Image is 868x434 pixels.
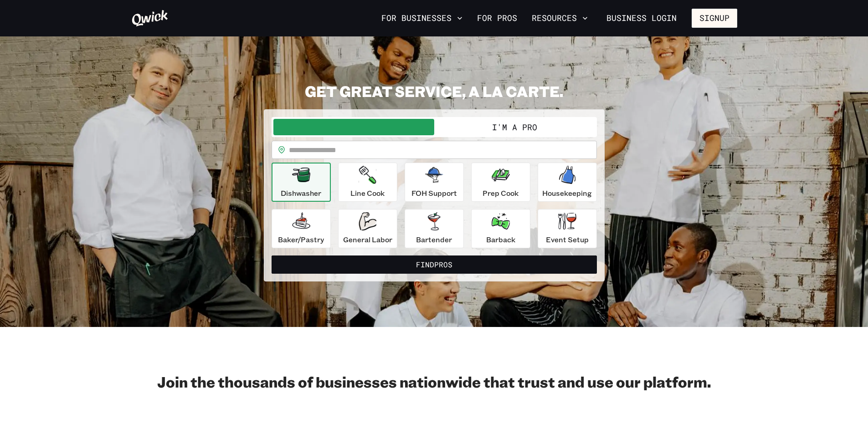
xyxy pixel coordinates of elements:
[131,373,737,391] h2: Join the thousands of businesses nationwide that trust and use our platform.
[411,188,457,199] p: FOH Support
[473,10,521,26] a: For Pros
[350,188,385,199] p: Line Cook
[599,9,684,28] a: Business Login
[272,255,597,274] button: FindPros
[538,163,597,202] button: Housekeeping
[405,209,464,248] button: Bartender
[692,9,737,28] button: Signup
[281,188,321,199] p: Dishwasher
[471,209,530,248] button: Barback
[483,188,519,199] p: Prep Cook
[378,10,466,26] button: For Businesses
[542,188,592,199] p: Housekeeping
[486,234,515,245] p: Barback
[343,234,392,245] p: General Labor
[528,10,591,26] button: Resources
[434,119,595,135] button: I'm a Pro
[272,163,331,202] button: Dishwasher
[278,234,324,245] p: Baker/Pastry
[272,209,331,248] button: Baker/Pastry
[538,209,597,248] button: Event Setup
[471,163,530,202] button: Prep Cook
[416,234,452,245] p: Bartender
[338,163,397,202] button: Line Cook
[264,82,605,100] h2: GET GREAT SERVICE, A LA CARTE.
[338,209,397,248] button: General Labor
[405,163,464,202] button: FOH Support
[273,119,434,135] button: I'm a Business
[546,234,589,245] p: Event Setup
